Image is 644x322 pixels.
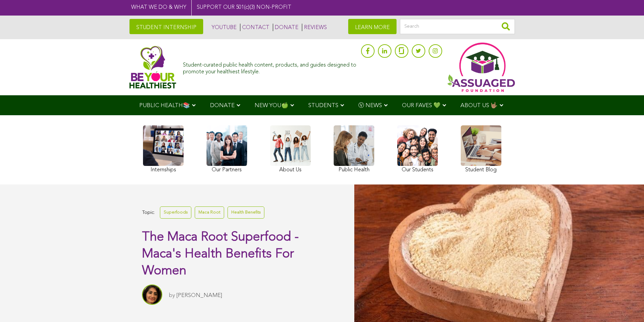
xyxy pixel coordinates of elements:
a: YOUTUBE [210,24,237,31]
a: CONTACT [240,24,269,31]
a: Maca Root [195,206,224,218]
div: Student-curated public health content, products, and guides designed to promote your healthiest l... [183,59,357,75]
div: Navigation Menu [129,95,515,115]
span: by [169,293,175,298]
img: glassdoor [399,47,404,54]
img: Assuaged [129,46,176,89]
span: PUBLIC HEALTH📚 [139,103,190,108]
img: Sitara Darvish [142,284,162,305]
a: LEARN MORE [348,19,397,34]
iframe: Chat Widget [610,290,644,322]
img: Assuaged App [447,43,515,92]
span: NEW YOU🍏 [255,103,288,108]
a: Superfoods [160,206,191,218]
a: DONATE [273,24,299,31]
span: Ⓥ NEWS [358,103,382,108]
span: OUR FAVES 💚 [402,103,440,108]
a: [PERSON_NAME] [176,293,222,298]
input: Search [400,19,515,34]
a: REVIEWS [302,24,327,31]
span: DONATE [210,103,235,108]
span: Topic: [142,208,155,217]
a: Health Benefits [228,206,264,218]
span: STUDENTS [308,103,338,108]
span: The Maca Root Superfood - Maca's Health Benefits For Women [142,231,299,277]
span: ABOUT US 🤟🏽 [460,103,498,108]
a: STUDENT INTERNSHIP [129,19,203,34]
